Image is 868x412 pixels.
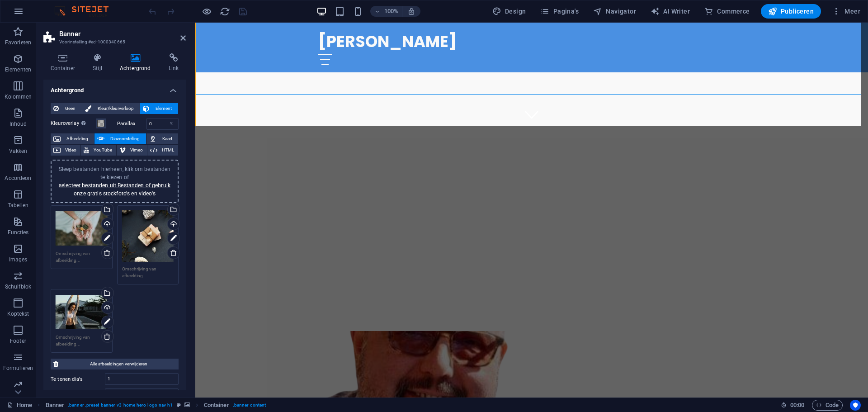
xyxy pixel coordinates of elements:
a: selecteer bestanden uit Bestanden of gebruik onze gratis stockfoto's en video's [59,182,170,197]
button: Meer [828,4,864,19]
button: 100% [370,6,402,17]
span: Code [816,400,839,411]
button: Design [489,4,530,19]
button: Kaart [146,133,178,144]
span: Pagina's [540,7,579,16]
i: Pagina opnieuw laden [220,6,230,17]
button: YouTube [81,145,116,156]
span: . banner-content [233,400,266,411]
label: Kleuroverlay [51,118,96,129]
span: 00 00 [790,400,804,411]
button: Klik hier om de voorbeeldmodus te verlaten en verder te gaan met bewerken [201,6,212,17]
span: Publiceren [768,7,814,16]
span: Meer [832,7,860,16]
span: Diavoorstelling [107,133,143,144]
p: Formulieren [3,365,33,372]
span: Kleur/kleurverloop [94,103,137,114]
button: Code [812,400,843,411]
img: Editor Logo [52,6,120,17]
nav: breadcrumb [46,400,266,411]
span: AI Writer [651,7,690,16]
button: Publiceren [761,4,821,19]
div: home-services-gallery-yoga.jpeg [56,294,108,330]
button: Kleur/kleurverloop [82,103,140,114]
p: Accordeon [5,175,31,182]
span: Design [492,7,526,16]
span: YouTube [92,145,113,156]
button: Usercentrics [850,400,861,411]
button: reload [219,6,230,17]
p: Images [9,256,28,263]
h4: Link [161,53,186,72]
span: Klik om te selecteren, dubbelklik om te bewerken [204,400,229,411]
button: Navigator [590,4,640,19]
button: Vimeo [117,145,147,156]
h2: Banner [59,30,186,38]
p: Footer [10,337,26,345]
h4: Achtergrond [113,53,161,72]
span: Klik om te selecteren, dubbelklik om te bewerken [46,400,65,411]
span: Geen [61,103,79,114]
p: Functies [8,229,29,236]
span: Alle afbeeldingen verwijderen [61,359,176,369]
h4: Achtergrond [43,80,186,96]
span: Navigator [593,7,636,16]
label: Te tonen dia's [51,377,105,382]
button: Alle afbeeldingen verwijderen [51,359,179,369]
button: Element [140,103,178,114]
span: Sleep bestanden hierheen, klik om bestanden te kiezen of [59,166,171,197]
button: Diavoorstelling [94,133,146,144]
div: home-gallery-flowers.jpeg [56,210,108,246]
button: Video [51,145,80,156]
button: HTML [147,145,178,156]
div: Design (Ctrl+Alt+Y) [489,4,530,19]
p: Elementen [5,66,31,73]
span: Commerce [704,7,750,16]
i: Dit element is een aanpasbare voorinstelling [177,403,181,407]
h4: Container [43,53,86,72]
p: Schuifblok [5,283,31,290]
div: home-gallery-wellness-soap.jpeg [122,210,174,262]
span: : [797,402,798,408]
a: Klik om selectie op te heffen, dubbelklik om Pagina's te open [7,400,32,411]
i: Dit element bevat een achtergrond [184,403,190,407]
h6: 100% [384,6,398,17]
button: Afbeelding [51,133,94,144]
span: Element [152,103,175,114]
p: Favorieten [5,39,31,46]
p: Kolommen [5,93,32,100]
p: Koptekst [7,310,29,317]
p: Vakken [9,147,28,155]
button: Commerce [701,4,754,19]
span: Vimeo [128,145,144,156]
button: AI Writer [647,4,693,19]
label: Parallax [117,121,146,126]
h6: Sessietijd [781,400,805,411]
p: Inhoud [9,120,27,128]
i: Stel bij het wijzigen van de grootte van de weergegeven website automatisch het juist zoomniveau ... [407,7,415,15]
div: % [165,118,178,129]
span: Afbeelding [63,133,91,144]
span: Kaart [159,133,175,144]
span: Video [63,145,78,156]
span: . banner .preset-banner-v3-home-hero-logo-nav-h1 [68,400,173,411]
p: Tabellen [8,202,28,209]
h3: Voorinstelling #ed-1000340665 [59,38,168,46]
span: HTML [160,145,175,156]
button: Geen [51,103,82,114]
button: Pagina's [537,4,582,19]
h4: Stijl [86,53,113,72]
